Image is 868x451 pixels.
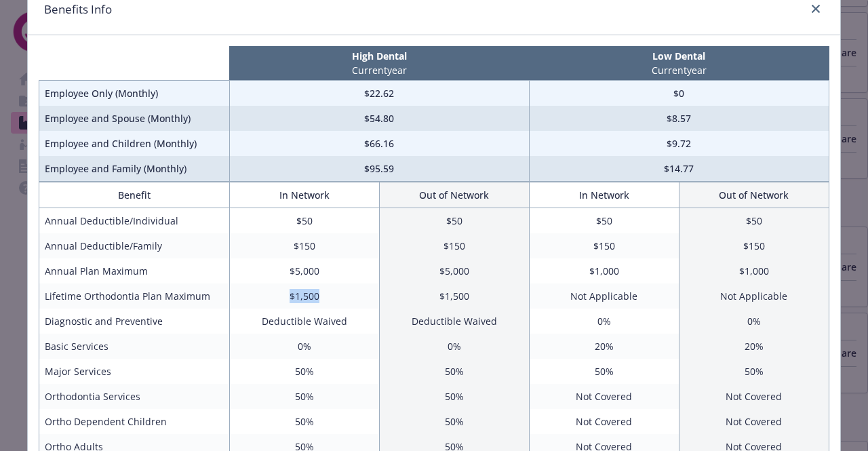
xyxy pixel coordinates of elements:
td: $150 [229,233,379,258]
th: In Network [529,182,679,208]
td: $54.80 [229,106,529,131]
td: Ortho Dependent Children [39,409,230,434]
td: Not Covered [529,409,679,434]
td: $0 [529,81,829,106]
td: $50 [529,208,679,234]
td: 50% [529,359,679,384]
td: $50 [229,208,379,234]
td: Employee and Children (Monthly) [39,131,230,156]
td: Deductible Waived [229,309,379,334]
td: $150 [679,233,829,258]
td: 50% [229,359,379,384]
p: Current year [232,63,526,77]
td: Not Applicable [679,283,829,309]
td: $1,000 [529,258,679,283]
td: Orthodontia Services [39,384,230,409]
td: $50 [679,208,829,234]
td: 50% [229,409,379,434]
td: 50% [379,409,529,434]
td: Annual Plan Maximum [39,258,230,283]
td: Employee and Family (Monthly) [39,156,230,182]
a: close [808,1,824,17]
td: 20% [679,334,829,359]
td: Employee Only (Monthly) [39,81,230,106]
td: Basic Services [39,334,230,359]
th: In Network [229,182,379,208]
td: Not Covered [679,409,829,434]
td: 0% [379,334,529,359]
td: Diagnostic and Preventive [39,309,230,334]
td: Not Covered [679,384,829,409]
td: 0% [229,334,379,359]
td: $1,000 [679,258,829,283]
td: $66.16 [229,131,529,156]
td: $5,000 [379,258,529,283]
td: $150 [529,233,679,258]
th: Benefit [39,182,230,208]
td: Not Covered [529,384,679,409]
td: Annual Deductible/Individual [39,208,230,234]
td: 50% [229,384,379,409]
td: 0% [529,309,679,334]
td: $8.57 [529,106,829,131]
td: Annual Deductible/Family [39,233,230,258]
p: High Dental [232,49,526,63]
p: Current year [532,63,826,77]
td: $95.59 [229,156,529,182]
td: $150 [379,233,529,258]
td: 20% [529,334,679,359]
td: $50 [379,208,529,234]
td: $9.72 [529,131,829,156]
td: 50% [679,359,829,384]
td: 50% [379,384,529,409]
td: Not Applicable [529,283,679,309]
td: Major Services [39,359,230,384]
td: Lifetime Orthodontia Plan Maximum [39,283,230,309]
td: 50% [379,359,529,384]
p: Low Dental [532,49,826,63]
td: Employee and Spouse (Monthly) [39,106,230,131]
td: $22.62 [229,81,529,106]
td: $1,500 [229,283,379,309]
th: Out of Network [679,182,829,208]
th: intentionally left blank [39,46,230,81]
td: $14.77 [529,156,829,182]
td: $1,500 [379,283,529,309]
td: 0% [679,309,829,334]
td: Deductible Waived [379,309,529,334]
td: $5,000 [229,258,379,283]
th: Out of Network [379,182,529,208]
h1: Benefits Info [44,1,112,18]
